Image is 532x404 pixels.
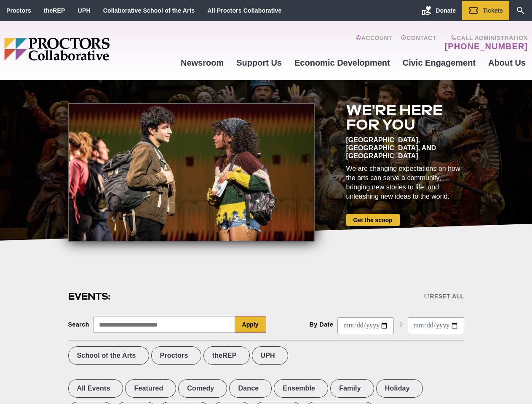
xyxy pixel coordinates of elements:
label: theREP [203,346,250,365]
div: By Date [310,321,334,328]
a: Proctors [6,7,31,14]
span: Donate [436,7,456,14]
label: Dance [229,379,272,398]
a: All Proctors Collaborative [207,7,281,14]
label: Featured [125,379,176,398]
div: Reset All [424,293,464,300]
a: [PHONE_NUMBER] [445,41,528,51]
a: Civic Engagement [396,51,482,74]
label: Comedy [178,379,227,398]
h2: Events: [68,290,112,303]
label: Holiday [376,379,423,398]
a: Get the scoop [346,214,400,226]
div: We are changing expectations on how the arts can serve a community, bringing new stories to life,... [346,164,464,201]
a: theREP [44,7,65,14]
button: Apply [235,316,266,333]
h2: We're here for you [346,103,464,132]
label: Ensemble [274,379,328,398]
span: Call Administration [442,35,528,41]
a: About Us [482,51,532,74]
label: Proctors [151,346,201,365]
label: UPH [252,346,288,365]
a: Economic Development [288,51,396,74]
a: Contact [401,35,436,51]
a: Support Us [230,51,288,74]
a: Newsroom [174,51,230,74]
img: Proctors logo [4,38,174,61]
a: Donate [415,1,462,20]
a: Collaborative School of the Arts [103,7,195,14]
a: Tickets [462,1,509,20]
div: Search [68,321,90,328]
a: UPH [78,7,91,14]
a: Account [356,35,392,51]
label: All Events [68,379,123,398]
label: Family [330,379,374,398]
label: School of the Arts [68,346,149,365]
a: Search [509,1,532,20]
div: [GEOGRAPHIC_DATA], [GEOGRAPHIC_DATA], and [GEOGRAPHIC_DATA] [346,136,464,160]
span: Tickets [483,7,503,14]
